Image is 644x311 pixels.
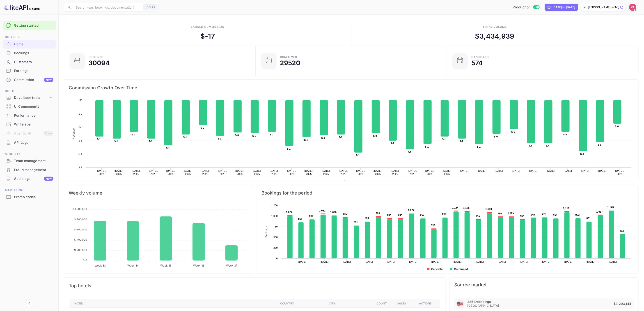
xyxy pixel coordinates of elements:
[529,145,532,147] text: $-1
[3,35,56,40] span: Business
[270,169,279,175] text: [DATE], 2025
[394,299,415,308] th: Sales
[425,145,429,148] text: $-1
[3,49,56,58] div: Bookings
[14,113,53,118] div: Performance
[95,264,106,267] tspan: Week 33
[72,128,75,139] text: Revenue
[339,169,348,175] text: [DATE], 2025
[431,260,440,263] text: [DATE]
[271,215,278,217] text: 1,000
[73,3,141,12] input: Search (e.g. bookings, documentation)
[14,167,53,173] div: Fraud management
[3,120,56,128] a: Whitelabel
[511,130,515,133] text: $-0
[115,169,123,175] text: [DATE], 2025
[374,169,382,175] text: [DATE], 2025
[79,153,82,155] text: $-1
[25,299,33,307] button: Collapse navigation
[14,51,53,56] div: Bookings
[471,60,483,66] div: 574
[615,169,624,175] text: [DATE], 2025
[218,169,227,175] text: [DATE], 2025
[365,260,373,263] text: [DATE]
[486,208,492,210] text: 1,100
[270,133,273,136] text: $-0
[564,169,572,172] text: [DATE]
[494,135,498,138] text: $-0
[265,226,268,238] text: Bookings
[607,206,614,209] text: 1,143
[3,174,56,183] div: Audit logsNew
[460,169,468,172] text: [DATE]
[201,169,210,175] text: [DATE], 2025
[511,5,541,10] div: Switch to Sandbox mode
[457,299,463,309] span: United States
[580,153,584,155] text: $-1
[376,212,380,215] text: 999
[563,133,567,136] text: $-0
[3,120,56,129] div: Whitelabel
[408,169,417,175] text: [DATE], 2025
[546,145,550,147] text: $-1
[3,111,56,120] a: Performance
[304,139,308,141] text: $-1
[339,136,342,139] text: $-1
[14,68,53,74] div: Earnings
[321,260,329,263] text: [DATE]
[79,139,82,142] text: $-1
[442,138,446,141] text: $-1
[3,102,56,111] div: UI Components
[408,151,411,153] text: $-1
[74,218,87,221] tspan: $ 800,000
[166,169,175,175] text: [DATE], 2025
[97,138,101,141] text: $-1
[3,166,56,174] div: Fraud management
[391,142,394,145] text: $-1
[598,169,607,172] text: [DATE]
[476,214,480,217] text: 941
[520,215,524,218] text: 933
[387,214,391,217] text: 950
[273,246,278,249] text: 250
[3,67,56,75] a: Earnings
[513,5,531,10] span: Production
[44,78,53,82] div: New
[356,154,360,157] text: $-1
[321,137,325,139] text: $-1
[581,169,589,172] text: [DATE]
[3,58,56,66] a: Customers
[476,260,484,263] text: [DATE]
[609,260,617,263] text: [DATE]
[14,23,53,28] a: Getting started
[564,260,573,263] text: [DATE]
[201,126,204,129] text: $-0
[373,135,377,137] text: $-0
[319,209,325,212] text: 1,062
[475,31,514,41] div: $ 3,434,939
[3,40,56,49] div: Home
[531,213,535,216] text: 967
[273,225,278,228] text: 750
[191,25,224,29] div: Earned commission
[542,260,550,263] text: [DATE]
[3,157,56,165] div: Team management
[3,193,56,201] a: Promo codes
[463,207,470,209] text: 1,126
[588,5,619,9] p: [PERSON_NAME]-unbrg.[PERSON_NAME]...
[467,304,499,308] span: [GEOGRAPHIC_DATA]
[454,282,634,288] span: Source market
[325,299,373,308] th: City
[218,137,221,140] text: $-1
[3,174,56,183] a: Audit logsNew
[547,169,555,172] text: [DATE]
[89,60,110,66] div: 30094
[442,213,447,215] text: 984
[132,169,141,175] text: [DATE], 2025
[3,89,56,94] span: Build
[69,189,248,197] span: Weekly volume
[614,301,632,306] p: $3,293,144
[74,238,87,241] tspan: $ 400,000
[3,138,56,147] a: API Logs
[79,126,82,128] text: $-0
